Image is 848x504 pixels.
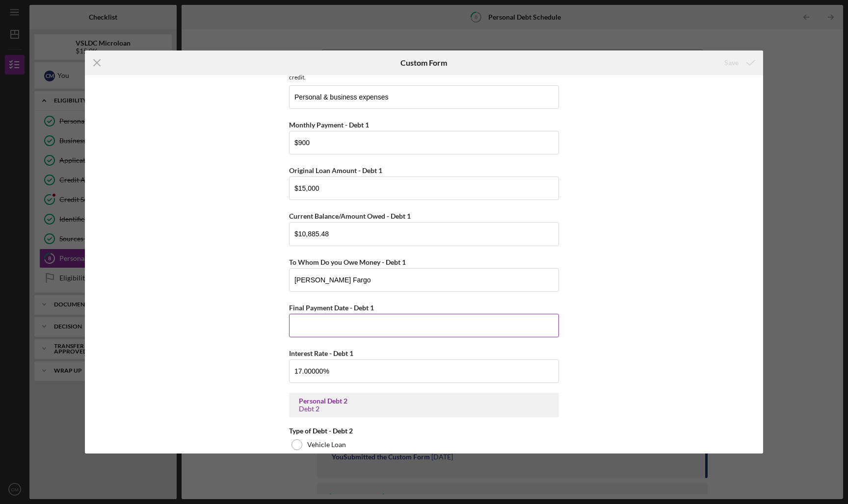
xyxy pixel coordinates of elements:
[289,121,369,129] label: Monthly Payment - Debt 1
[299,405,549,413] div: Debt 2
[715,53,763,73] button: Save
[289,212,411,220] label: Current Balance/Amount Owed - Debt 1
[289,303,374,312] label: Final Payment Date - Debt 1
[299,397,549,405] div: Personal Debt 2
[289,258,406,266] label: To Whom Do you Owe Money - Debt 1
[289,166,382,175] label: Original Loan Amount - Debt 1
[400,58,447,67] h6: Custom Form
[289,427,559,435] div: Type of Debt - Debt 2
[289,349,353,357] label: Interest Rate - Debt 1
[724,53,739,73] div: Save
[307,441,346,449] label: Vehicle Loan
